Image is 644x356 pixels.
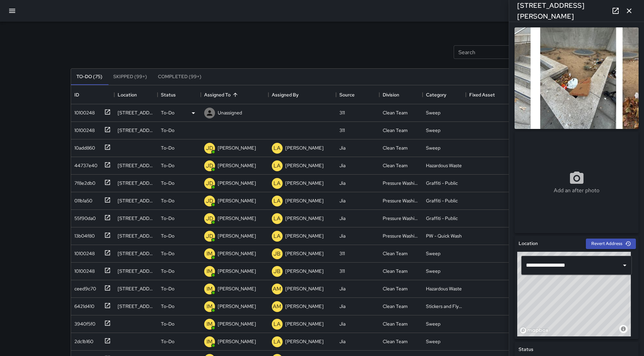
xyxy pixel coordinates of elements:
div: ID [71,85,114,104]
button: Sort [231,90,240,99]
p: [PERSON_NAME] [285,215,324,222]
p: To-Do [161,197,174,204]
p: JD [206,144,213,152]
p: [PERSON_NAME] [285,144,324,151]
div: Status [161,85,176,104]
p: LA [273,338,281,346]
div: Sweep [426,250,440,257]
div: 6421d410 [72,300,94,310]
div: Clean Team [383,303,408,310]
button: Completed (99+) [152,69,207,85]
p: To-Do [161,232,174,239]
p: To-Do [161,215,174,222]
p: [PERSON_NAME] [218,285,256,292]
p: [PERSON_NAME] [285,338,324,345]
p: To-Do [161,268,174,274]
div: Clean Team [383,144,408,151]
p: [PERSON_NAME] [285,197,324,204]
div: 625 Turk Street [118,285,154,292]
div: 2 Hyde Street [118,232,154,239]
div: 311 [339,109,345,116]
p: [PERSON_NAME] [218,215,256,222]
div: 3940f5f0 [72,318,95,327]
p: [PERSON_NAME] [218,144,256,151]
div: 101 Hayes Street [118,215,154,222]
p: To-Do [161,162,174,169]
p: To-Do [161,285,174,292]
div: Clean Team [383,162,408,169]
div: Jia [339,338,345,345]
div: Jia [339,162,345,169]
p: IM [207,338,213,346]
div: Clean Team [383,250,408,257]
p: LA [273,320,281,328]
div: 1540 Market Street [118,197,154,204]
p: To-Do [161,180,174,186]
p: [PERSON_NAME] [285,162,324,169]
p: To-Do [161,144,174,151]
p: [PERSON_NAME] [285,268,324,274]
div: 2dc1b160 [72,335,93,345]
div: Pressure Washing [383,232,419,239]
p: [PERSON_NAME] [218,180,256,186]
p: [PERSON_NAME] [218,232,256,239]
div: ceed9c70 [72,283,96,292]
div: Jia [339,285,345,292]
p: LA [273,179,281,187]
div: 244 Linden Street [118,162,154,169]
button: Skipped (99+) [108,69,152,85]
div: 60 Hickory Street [118,180,154,186]
div: Location [118,85,137,104]
div: 501 Van Ness Avenue [118,268,154,274]
div: PW - Quick Wash [426,232,462,239]
p: [PERSON_NAME] [218,162,256,169]
p: [PERSON_NAME] [285,303,324,310]
p: [PERSON_NAME] [285,320,324,327]
p: [PERSON_NAME] [285,285,324,292]
p: IM [207,320,213,328]
div: Sweep [426,268,440,274]
div: Jia [339,144,345,151]
div: Pressure Washing [383,197,419,204]
div: Sweep [426,320,440,327]
div: 400 Van Ness Avenue [118,109,154,116]
p: IM [207,303,213,311]
div: Clean Team [383,268,408,274]
div: 636 Van Ness Avenue [118,303,154,310]
p: LA [273,197,281,205]
p: [PERSON_NAME] [218,268,256,274]
div: 10100248 [72,107,95,116]
div: Pressure Washing [383,180,419,186]
div: 311 [339,268,345,274]
p: LA [273,215,281,223]
div: Jia [339,180,345,186]
p: AM [273,303,281,311]
div: Fixed Asset [469,85,495,104]
div: Division [383,85,399,104]
p: [PERSON_NAME] [218,338,256,345]
div: Fixed Asset [466,85,509,104]
div: Graffiti - Public [426,197,458,204]
div: 10add860 [72,142,95,151]
div: Sweep [426,127,440,134]
p: JD [206,197,213,205]
p: [PERSON_NAME] [218,250,256,257]
div: Assigned To [201,85,268,104]
p: JD [206,162,213,170]
div: Stickers and Flyers [426,303,462,310]
div: Division [379,85,423,104]
p: Unassigned [218,109,242,116]
p: JB [273,250,281,258]
p: JD [206,232,213,240]
div: 44737e40 [72,159,97,169]
p: IM [207,285,213,293]
div: Hazardous Waste [426,285,462,292]
div: Sweep [426,109,440,116]
div: Hazardous Waste [426,162,462,169]
div: ID [74,85,79,104]
p: [PERSON_NAME] [285,180,324,186]
div: 7f8e2db0 [72,177,95,186]
p: To-Do [161,250,174,257]
div: Jia [339,303,345,310]
p: [PERSON_NAME] [285,250,324,257]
